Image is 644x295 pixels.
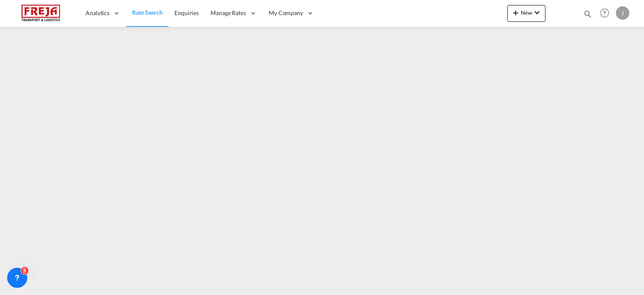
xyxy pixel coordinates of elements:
[583,9,592,22] div: icon-magnify
[86,9,109,17] span: Analytics
[511,9,542,16] span: New
[597,6,612,20] span: Help
[532,8,542,18] md-icon: icon-chevron-down
[507,5,545,22] button: icon-plus 400-fgNewicon-chevron-down
[13,4,69,23] img: 586607c025bf11f083711d99603023e7.png
[616,6,629,20] div: J
[583,9,592,18] md-icon: icon-magnify
[511,8,521,18] md-icon: icon-plus 400-fg
[597,6,616,21] div: Help
[132,9,163,16] span: Rate Search
[269,9,303,17] span: My Company
[210,9,246,17] span: Manage Rates
[174,9,199,16] span: Enquiries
